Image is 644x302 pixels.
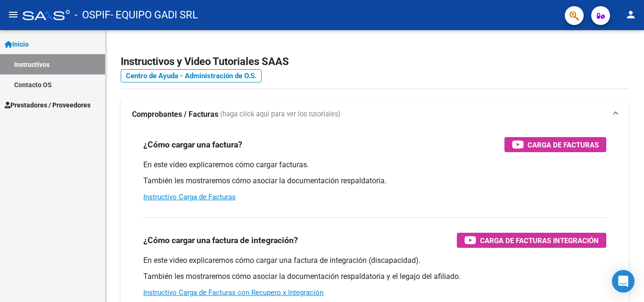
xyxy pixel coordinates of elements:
[528,139,599,151] span: Carga de Facturas
[5,39,29,49] span: Inicio
[8,9,19,20] mat-icon: menu
[110,5,198,25] span: - EQUIPO GADI SRL
[625,9,636,20] mat-icon: person
[143,234,298,247] h3: ¿Cómo cargar una factura de integración?
[480,235,599,246] span: Carga de Facturas Integración
[143,138,242,151] h3: ¿Cómo cargar una factura?
[143,193,236,201] a: Instructivo Carga de Facturas
[220,109,340,120] span: (haga click aquí para ver los tutoriales)
[5,100,91,110] span: Prestadores / Proveedores
[457,233,606,248] button: Carga de Facturas Integración
[132,109,218,120] strong: Comprobantes / Facturas
[121,99,629,130] mat-expansion-panel-header: Comprobantes / Facturas (haga click aquí para ver los tutoriales)
[74,5,110,25] span: - OSPIF
[143,255,606,266] p: En este video explicaremos cómo cargar una factura de integración (discapacidad).
[143,288,323,297] a: Instructivo Carga de Facturas con Recupero x Integración
[143,176,606,186] p: También les mostraremos cómo asociar la documentación respaldatoria.
[612,270,635,293] div: Open Intercom Messenger
[143,271,606,282] p: También les mostraremos cómo asociar la documentación respaldatoria y el legajo del afiliado.
[121,69,262,82] a: Centro de Ayuda - Administración de O.S.
[143,160,606,170] p: En este video explicaremos cómo cargar facturas.
[504,137,606,152] button: Carga de Facturas
[121,53,629,71] h2: Instructivos y Video Tutoriales SAAS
